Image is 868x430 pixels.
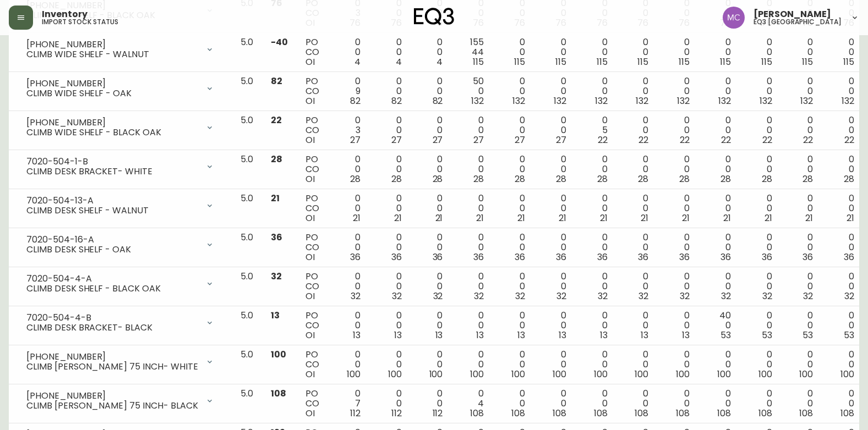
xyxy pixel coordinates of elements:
[598,134,608,146] span: 22
[517,329,525,341] span: 13
[723,212,731,224] span: 21
[378,233,402,262] div: 0 0
[388,368,402,381] span: 100
[271,348,286,361] span: 100
[271,192,280,205] span: 21
[26,196,199,206] div: 7020-504-13-A
[844,134,854,146] span: 22
[433,173,443,185] span: 28
[501,311,525,340] div: 0 0
[559,329,566,341] span: 13
[271,309,280,322] span: 13
[802,56,813,68] span: 115
[501,37,525,67] div: 0 0
[625,272,648,301] div: 0 0
[394,329,402,341] span: 13
[831,311,854,340] div: 0 0
[641,212,648,224] span: 21
[584,272,608,301] div: 0 0
[559,212,566,224] span: 21
[625,350,648,379] div: 0 0
[305,155,319,184] div: PO CO
[26,167,199,177] div: CLIMB DESK BRACKET- WHITE
[762,251,772,263] span: 36
[26,118,199,128] div: [PHONE_NUMBER]
[721,290,731,302] span: 32
[419,155,443,184] div: 0 0
[378,115,402,145] div: 0 0
[350,95,361,107] span: 82
[337,350,361,379] div: 0 0
[460,115,484,145] div: 0 0
[625,37,648,67] div: 0 0
[26,245,199,255] div: CLIMB DESK SHELF - OAK
[501,155,525,184] div: 0 0
[419,37,443,67] div: 0 0
[790,76,814,106] div: 0 0
[543,155,566,184] div: 0 0
[350,173,361,185] span: 28
[762,173,772,185] span: 28
[392,290,402,302] span: 32
[18,194,223,218] div: 7020-504-13-ACLIMB DESK SHELF - WALNUT
[554,95,566,107] span: 132
[378,155,402,184] div: 0 0
[271,75,282,87] span: 82
[460,272,484,301] div: 0 0
[42,10,88,19] span: Inventory
[831,272,854,301] div: 0 0
[749,194,772,223] div: 0 0
[556,173,566,185] span: 28
[790,350,814,379] div: 0 0
[641,329,648,341] span: 13
[754,19,842,25] h5: eq3 [GEOGRAPHIC_DATA]
[638,251,648,263] span: 36
[501,194,525,223] div: 0 0
[749,233,772,262] div: 0 0
[18,115,223,140] div: [PHONE_NUMBER]CLIMB WIDE SHELF - BLACK OAK
[378,311,402,340] div: 0 0
[305,37,319,67] div: PO CO
[305,56,315,68] span: OI
[666,311,690,340] div: 0 0
[351,290,361,302] span: 32
[625,115,648,145] div: 0 0
[707,233,731,262] div: 0 0
[271,114,282,126] span: 22
[584,233,608,262] div: 0 0
[232,72,262,111] td: 5.0
[391,251,402,263] span: 36
[625,76,648,106] div: 0 0
[305,95,315,107] span: OI
[305,350,319,379] div: PO CO
[18,350,223,374] div: [PHONE_NUMBER]CLIMB [PERSON_NAME] 75 INCH- WHITE
[680,290,690,302] span: 32
[26,391,199,401] div: [PHONE_NUMBER]
[460,233,484,262] div: 0 0
[679,251,690,263] span: 36
[803,251,813,263] span: 36
[26,79,199,89] div: [PHONE_NUMBER]
[707,194,731,223] div: 0 0
[625,311,648,340] div: 0 0
[26,284,199,294] div: CLIMB DESK SHELF - BLACK OAK
[831,115,854,145] div: 0 0
[305,272,319,301] div: PO CO
[460,350,484,379] div: 0 0
[305,76,319,106] div: PO CO
[435,329,443,341] span: 13
[543,311,566,340] div: 0 0
[473,251,484,263] span: 36
[337,272,361,301] div: 0 0
[460,194,484,223] div: 0 0
[476,212,484,224] span: 21
[749,311,772,340] div: 0 0
[707,115,731,145] div: 0 0
[515,134,525,146] span: 27
[584,350,608,379] div: 0 0
[543,115,566,145] div: 0 0
[638,134,648,146] span: 22
[831,350,854,379] div: 0 0
[666,76,690,106] div: 0 0
[271,270,282,283] span: 32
